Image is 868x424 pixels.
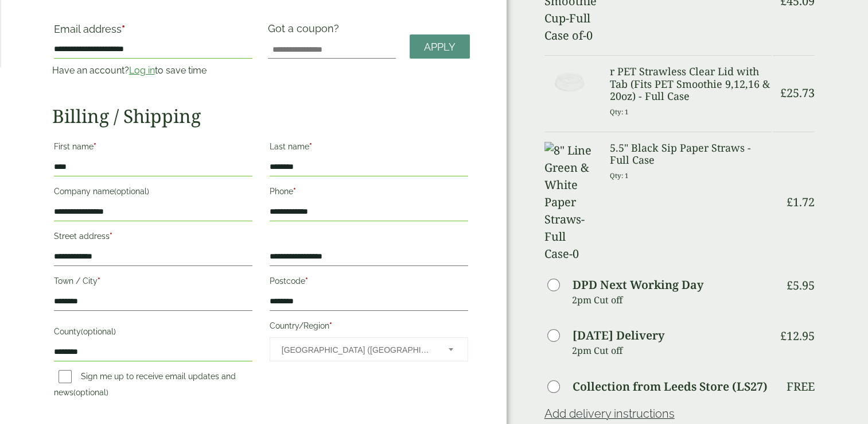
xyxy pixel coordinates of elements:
span: £ [787,277,793,293]
h2: Billing / Shipping [52,105,470,127]
label: Postcode [270,273,468,292]
label: [DATE] Delivery [573,330,664,341]
abbr: required [122,23,125,35]
bdi: 12.95 [780,328,815,344]
img: 8" Line Green & White Paper Straws-Full Case-0 [544,142,596,263]
label: Country/Region [270,318,468,337]
span: (optional) [114,187,149,196]
span: (optional) [81,327,116,336]
abbr: required [94,142,96,151]
span: United Kingdom (UK) [282,338,433,362]
label: Sign me up to receive email updates and news [54,372,236,400]
label: Last name [270,138,468,158]
p: 2pm Cut off [572,291,772,309]
label: Company name [54,183,252,203]
h3: 5.5" Black Sip Paper Straws - Full Case [610,142,772,167]
p: Free [787,380,815,394]
bdi: 5.95 [787,277,815,293]
a: Log in [129,65,155,76]
label: Got a coupon? [268,22,344,40]
abbr: required [305,276,308,286]
small: Qty: 1 [610,171,629,180]
abbr: required [98,276,100,286]
p: 2pm Cut off [572,342,772,359]
span: (optional) [73,388,108,397]
label: County [54,323,252,343]
abbr: required [110,232,112,241]
h3: r PET Strawless Clear Lid with Tab (Fits PET Smoothie 9,12,16 & 20oz) - Full Case [610,65,772,103]
abbr: required [329,321,332,330]
label: Town / City [54,273,252,292]
label: Phone [270,183,468,203]
a: Add delivery instructions [544,407,675,421]
p: Have an account? to save time [52,64,254,78]
label: DPD Next Working Day [573,279,703,291]
span: £ [780,85,787,101]
a: Apply [410,34,470,59]
abbr: required [309,142,312,151]
label: Street address [54,228,252,248]
small: Qty: 1 [610,107,629,116]
bdi: 25.73 [780,85,815,101]
span: £ [780,328,787,344]
span: £ [787,194,793,210]
span: Apply [424,41,456,53]
label: First name [54,138,252,158]
bdi: 1.72 [787,194,815,210]
label: Email address [54,24,252,40]
label: Collection from Leeds Store (LS27) [573,381,768,392]
span: Country/Region [270,337,468,361]
abbr: required [293,187,296,196]
input: Sign me up to receive email updates and news(optional) [59,370,72,383]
